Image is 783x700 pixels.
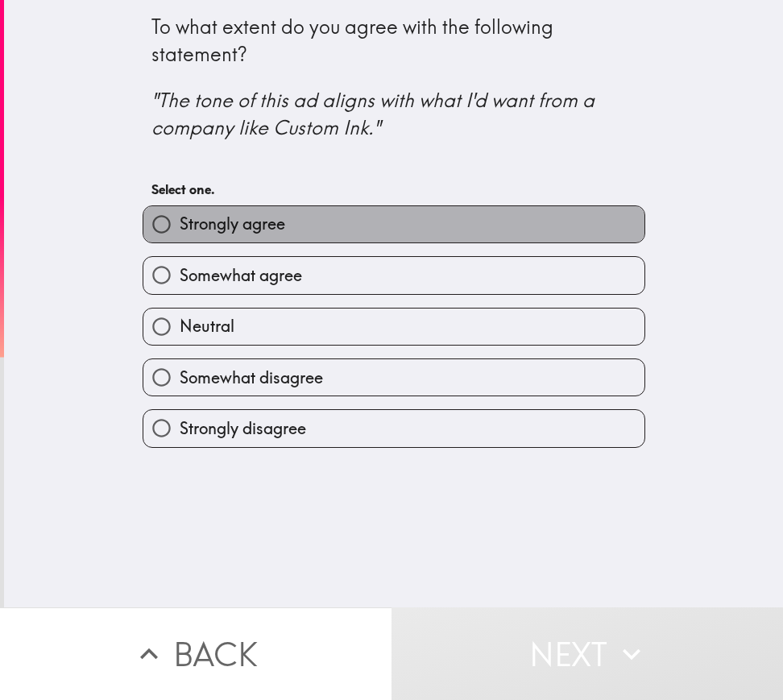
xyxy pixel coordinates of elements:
span: Somewhat agree [180,264,302,287]
span: Neutral [180,315,234,338]
button: Strongly disagree [143,410,644,446]
h6: Select one. [151,180,636,198]
button: Somewhat disagree [143,359,644,396]
i: "The tone of this ad aligns with what I'd want from a company like Custom Ink." [151,88,599,139]
span: Strongly agree [180,213,285,235]
button: Next [391,607,783,700]
span: Strongly disagree [180,417,306,440]
div: To what extent do you agree with the following statement? [151,14,636,141]
button: Strongly agree [143,206,644,242]
button: Neutral [143,309,644,345]
button: Somewhat agree [143,257,644,293]
span: Somewhat disagree [180,367,323,389]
